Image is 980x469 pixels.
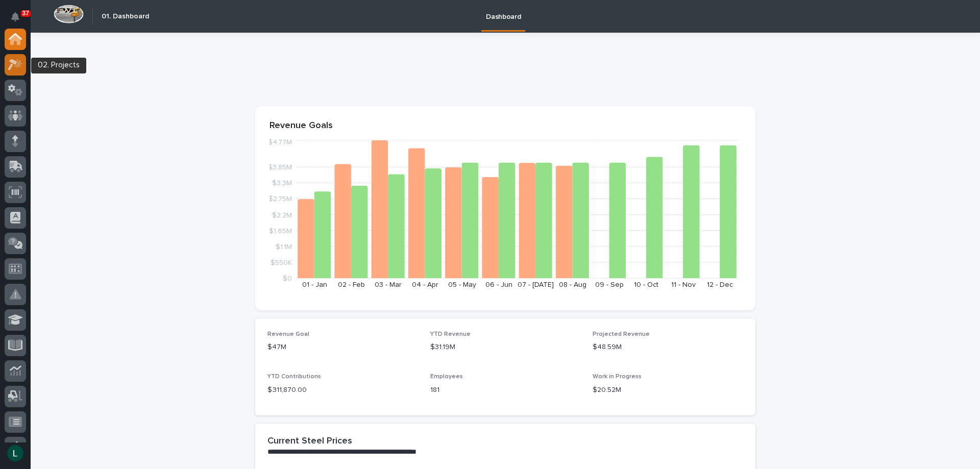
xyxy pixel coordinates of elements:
[671,281,696,288] text: 11 - Nov
[283,275,292,282] tspan: $0
[485,281,512,288] text: 06 - Jun
[430,342,581,353] p: $31.19M
[430,331,471,337] span: YTD Revenue
[448,281,476,288] text: 05 - May
[54,5,84,23] img: Workspace Logo
[5,6,26,28] button: Notifications
[375,281,402,288] text: 03 - Mar
[593,374,642,380] span: Work in Progress
[430,374,463,380] span: Employees
[268,195,292,203] tspan: $2.75M
[267,374,321,380] span: YTD Contributions
[269,227,292,234] tspan: $1.65M
[268,139,292,146] tspan: $4.77M
[267,436,352,447] h2: Current Steel Prices
[559,281,586,288] text: 08 - Aug
[272,180,292,187] tspan: $3.3M
[518,281,554,288] text: 07 - [DATE]
[593,342,743,353] p: $48.59M
[593,331,650,337] span: Projected Revenue
[634,281,658,288] text: 10 - Oct
[267,331,309,337] span: Revenue Goal
[276,243,292,250] tspan: $1.1M
[302,281,327,288] text: 01 - Jan
[430,385,581,396] p: 181
[412,281,438,288] text: 04 - Apr
[338,281,365,288] text: 02 - Feb
[595,281,624,288] text: 09 - Sep
[269,120,741,132] p: Revenue Goals
[272,211,292,218] tspan: $2.2M
[267,385,418,396] p: $ 311,870.00
[267,342,418,353] p: $47M
[593,385,743,396] p: $20.52M
[268,164,292,171] tspan: $3.85M
[22,10,29,17] p: 37
[707,281,733,288] text: 12 - Dec
[271,259,292,266] tspan: $550K
[102,12,149,21] h2: 01. Dashboard
[5,442,26,464] button: users-avatar
[13,12,26,29] div: Notifications37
